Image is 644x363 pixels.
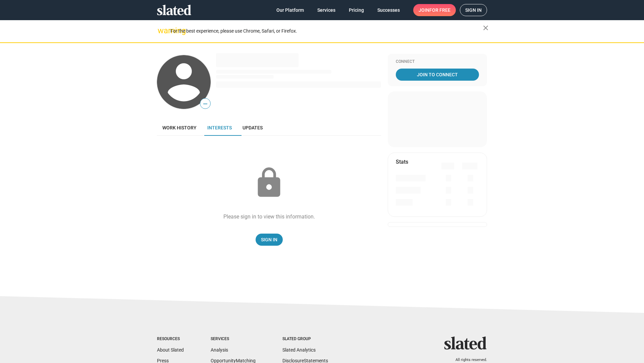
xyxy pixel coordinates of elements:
[157,120,202,136] a: Work history
[372,4,405,16] a: Successes
[396,158,408,165] mat-card-title: Stats
[223,213,315,220] div: Please sign in to view this information.
[211,347,228,353] a: Analysis
[170,27,483,36] div: For the best experience, please use Chrome, Safari, or Firefox.
[413,4,456,16] a: Joinfor free
[158,27,166,35] mat-icon: warning
[396,69,479,81] a: Join To Connect
[317,4,335,16] span: Services
[482,24,490,32] mat-icon: close
[200,99,210,108] span: —
[243,125,263,130] span: Updates
[207,125,232,130] span: Interests
[276,4,304,16] span: Our Platform
[261,234,277,246] span: Sign In
[429,4,450,16] span: for free
[256,234,283,246] a: Sign In
[282,347,316,353] a: Slated Analytics
[157,336,184,342] div: Resources
[396,59,479,65] div: Connect
[157,347,184,353] a: About Slated
[419,4,450,16] span: Join
[162,125,197,130] span: Work history
[312,4,341,16] a: Services
[282,336,328,342] div: Slated Group
[397,69,478,81] span: Join To Connect
[252,166,286,200] mat-icon: lock
[237,120,268,136] a: Updates
[211,336,256,342] div: Services
[377,4,400,16] span: Successes
[465,4,482,16] span: Sign in
[271,4,309,16] a: Our Platform
[202,120,237,136] a: Interests
[460,4,487,16] a: Sign in
[343,4,369,16] a: Pricing
[349,4,364,16] span: Pricing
